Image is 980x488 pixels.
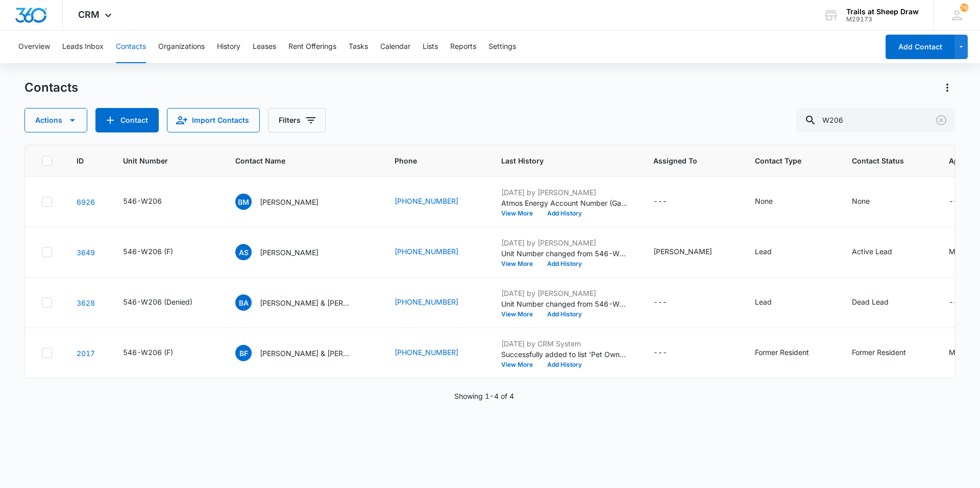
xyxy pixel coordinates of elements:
div: Contact Status - Active Lead - Select to Edit Field [852,246,911,258]
div: Contact Name - Brianna Fisketjon & Jase Parker - Select to Edit Field [235,345,370,361]
div: Phone - (970) 290-8329 - Select to Edit Field [395,347,477,359]
button: View More [501,362,540,368]
span: BA [235,294,252,311]
div: notifications count [960,4,968,12]
div: --- [653,347,667,359]
button: Add History [540,311,589,317]
div: Contact Status - Dead Lead - Select to Edit Field [852,296,907,309]
span: 76 [960,4,968,12]
p: Unit Number changed from 546-W206 to 546-W206 (F). [501,248,629,259]
div: Phone - (719) 994-1543 - Select to Edit Field [395,196,477,208]
div: 546-W206 [123,196,162,206]
div: [PERSON_NAME] [653,246,712,257]
div: 546-W206 (Denied) [123,296,192,307]
input: Search Contacts [796,108,955,132]
p: [DATE] by [PERSON_NAME] [501,187,629,198]
div: Lead [755,246,772,257]
div: Unit Number - 546-W206 (F) - Select to Edit Field [123,246,191,258]
div: --- [653,196,667,208]
a: Navigate to contact details page for Brittany Mayo [77,198,95,206]
span: Assigned To [653,155,716,166]
p: [DATE] by CRM System [501,338,629,349]
button: Add Contact [886,35,954,59]
a: [PHONE_NUMBER] [395,347,458,358]
div: Contact Name - Brenda Aquirre & Jesus Esparza - Select to Edit Field [235,294,370,311]
p: [PERSON_NAME] & [PERSON_NAME] [260,348,352,359]
div: Lead [755,296,772,307]
p: [PERSON_NAME] [260,197,318,207]
div: Contact Status - Former Resident - Select to Edit Field [852,347,924,359]
div: Active Lead [852,246,892,257]
div: Former Resident [755,347,809,358]
span: Contact Name [235,155,355,166]
button: View More [501,311,540,317]
a: Navigate to contact details page for Andrew Sesker [77,248,95,257]
p: [DATE] by [PERSON_NAME] [501,288,629,299]
p: Atmos Energy Account Number (Gas) changed to 3073531717. [501,198,629,208]
button: Add History [540,210,589,216]
button: Leads Inbox [62,31,104,63]
a: [PHONE_NUMBER] [395,246,458,257]
div: Former Resident [852,347,906,358]
button: View More [501,261,540,267]
div: --- [949,196,963,208]
h1: Contacts [24,80,78,95]
span: Last History [501,155,614,166]
div: Merino [949,246,972,257]
p: Unit Number changed from 546-W206 (F) to 546-W206 (Denied). [501,299,629,309]
div: Contact Status - None - Select to Edit Field [852,196,888,208]
div: Unit Number - 546-W206 - Select to Edit Field [123,196,180,208]
span: AS [235,244,252,260]
button: Filters [268,108,326,132]
button: Lists [423,31,438,63]
div: Phone - (720) 665-8727 - Select to Edit Field [395,296,477,309]
span: BM [235,194,252,210]
button: Tasks [349,31,368,63]
div: Assigned To - - Select to Edit Field [653,347,685,359]
div: account name [846,8,919,16]
span: Contact Type [755,155,813,166]
button: Organizations [158,31,205,63]
button: Leases [253,31,276,63]
div: Contact Type - Former Resident - Select to Edit Field [755,347,827,359]
div: Contact Name - Andrew Sesker - Select to Edit Field [235,244,337,260]
button: History [217,31,240,63]
a: [PHONE_NUMBER] [395,196,458,206]
div: Contact Type - Lead - Select to Edit Field [755,296,790,309]
span: Contact Status [852,155,910,166]
div: Phone - (515) 231-6081 - Select to Edit Field [395,246,477,258]
div: Assigned To - - Select to Edit Field [653,296,685,309]
button: Clear [933,112,949,128]
span: ID [77,155,84,166]
button: Rent Offerings [288,31,336,63]
button: Add History [540,362,589,368]
button: Add History [540,261,589,267]
div: 546-W206 (F) [123,246,173,257]
a: Navigate to contact details page for Brianna Fisketjon & Jase Parker [77,349,95,358]
button: View More [501,210,540,216]
div: Unit Number - 546-W206 (F) - Select to Edit Field [123,347,191,359]
button: Actions [24,108,87,132]
p: [PERSON_NAME] [260,247,318,258]
p: Successfully added to list 'Pet Owners'. [501,349,629,360]
div: Dead Lead [852,296,889,307]
button: Overview [18,31,50,63]
span: Unit Number [123,155,211,166]
div: Unit Number - 546-W206 (Denied) - Select to Edit Field [123,296,211,309]
button: Contacts [116,31,146,63]
div: account id [846,16,919,23]
div: --- [653,296,667,309]
button: Calendar [380,31,410,63]
div: 546-W206 (F) [123,347,173,358]
span: CRM [78,9,100,20]
button: Settings [488,31,516,63]
div: Contact Type - Lead - Select to Edit Field [755,246,790,258]
div: Contact Type - None - Select to Edit Field [755,196,791,208]
div: None [755,196,773,206]
p: Showing 1-4 of 4 [454,391,514,401]
a: Navigate to contact details page for Brenda Aquirre & Jesus Esparza [77,299,95,307]
a: [PHONE_NUMBER] [395,296,458,307]
p: [DATE] by [PERSON_NAME] [501,237,629,248]
div: Merino [949,347,972,358]
span: BF [235,345,252,361]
